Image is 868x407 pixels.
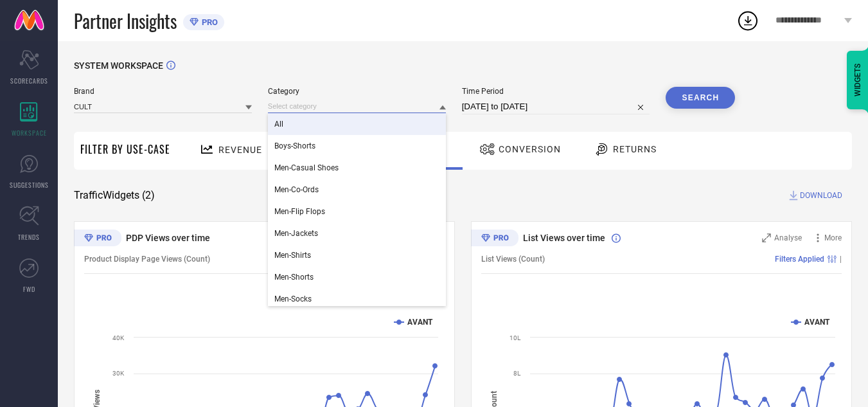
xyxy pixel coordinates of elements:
span: | [840,255,842,264]
span: PDP Views over time [126,233,210,243]
span: FWD [23,284,35,294]
text: 30K [112,370,125,377]
span: Boys-Shorts [274,141,315,150]
span: Category [268,87,446,96]
span: SYSTEM WORKSPACE [74,60,163,71]
span: Brand [74,87,252,96]
span: Men-Shirts [274,251,311,260]
span: Men-Shorts [274,273,314,282]
div: Boys-Shorts [268,135,446,157]
span: Partner Insights [74,8,177,34]
span: All [274,120,283,129]
span: More [824,233,842,242]
div: Open download list [736,9,759,32]
span: SUGGESTIONS [10,180,49,190]
span: Men-Casual Shoes [274,163,339,172]
div: Men-Casual Shoes [268,157,446,179]
text: AVANT [804,318,830,327]
span: Filters Applied [775,255,824,264]
span: DOWNLOAD [800,189,842,202]
span: Analyse [774,233,802,242]
div: Men-Socks [268,288,446,310]
text: 10L [509,334,521,341]
span: Men-Flip Flops [274,207,325,216]
span: List Views (Count) [481,255,545,264]
div: Men-Co-Ords [268,179,446,201]
div: Premium [471,230,518,249]
div: Premium [74,230,121,249]
span: Revenue [218,145,262,155]
text: AVANT [407,318,433,327]
span: Men-Co-Ords [274,185,319,194]
input: Select category [268,100,446,113]
span: List Views over time [523,233,605,243]
button: Search [666,87,735,109]
span: Time Period [462,87,650,96]
div: All [268,113,446,135]
text: 40K [112,334,125,341]
span: Product Display Page Views (Count) [84,255,210,264]
div: Men-Shorts [268,266,446,288]
input: Select time period [462,99,650,114]
text: 8L [513,370,521,377]
span: Men-Socks [274,294,312,303]
div: Men-Shirts [268,244,446,266]
span: PRO [199,17,218,27]
span: Traffic Widgets ( 2 ) [74,189,155,202]
div: Men-Flip Flops [268,201,446,222]
span: TRENDS [18,232,40,242]
span: Filter By Use-Case [80,141,170,157]
span: Returns [613,144,657,154]
span: WORKSPACE [12,128,47,138]
span: SCORECARDS [10,76,48,86]
span: Conversion [499,144,561,154]
div: Men-Jackets [268,222,446,244]
span: Men-Jackets [274,229,318,238]
svg: Zoom [762,233,771,242]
